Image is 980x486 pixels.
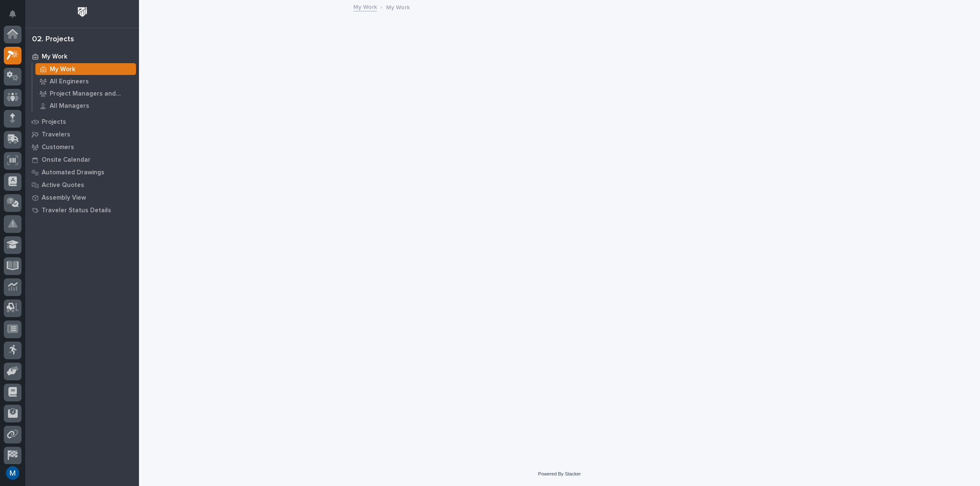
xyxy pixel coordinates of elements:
a: Automated Drawings [25,166,139,179]
p: Customers [42,144,74,151]
img: Workspace Logo [75,4,90,20]
button: Notifications [4,5,21,23]
a: All Engineers [32,75,139,87]
p: Project Managers and Engineers [50,90,133,98]
a: Active Quotes [25,179,139,191]
a: Customers [25,141,139,153]
p: All Engineers [50,78,89,85]
p: Traveler Status Details [42,207,111,214]
p: Projects [42,118,66,126]
a: Project Managers and Engineers [32,88,139,99]
a: My Work [353,2,377,11]
p: All Managers [50,102,89,110]
a: My Work [25,50,139,63]
a: Travelers [25,128,139,141]
p: My Work [42,53,67,61]
a: Traveler Status Details [25,204,139,216]
div: Notifications [11,10,21,24]
p: Travelers [42,131,70,139]
a: All Managers [32,100,139,112]
button: users-avatar [4,464,21,482]
p: Assembly View [42,194,86,202]
div: 02. Projects [32,35,74,44]
p: My Work [386,2,410,11]
a: Projects [25,115,139,128]
a: Assembly View [25,191,139,204]
a: My Work [32,63,139,75]
p: Onsite Calendar [42,156,91,164]
a: Onsite Calendar [25,153,139,166]
p: My Work [50,66,75,73]
p: Active Quotes [42,182,84,189]
p: Automated Drawings [42,169,104,176]
a: Powered By Stacker [538,471,581,476]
